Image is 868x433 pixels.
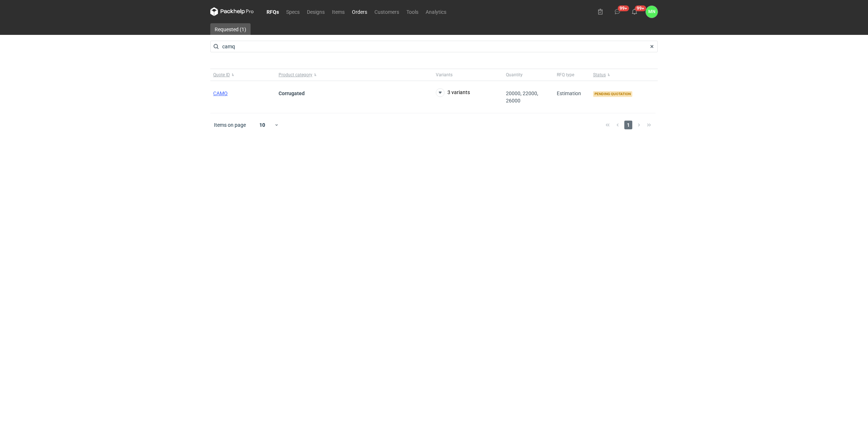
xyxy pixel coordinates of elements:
[279,90,305,96] strong: Corrugated
[624,121,632,129] span: 1
[629,6,640,17] button: 99+
[403,7,422,16] a: Tools
[646,6,658,18] div: Małgorzata Nowotna
[276,69,433,81] button: Product category
[593,72,606,78] span: Status
[436,88,470,97] button: 3 variants
[554,81,590,113] div: Estimation
[590,69,656,81] button: Status
[213,90,228,96] a: CAMQ
[557,72,574,78] span: RFQ type
[214,121,246,129] span: Items on page
[213,72,230,78] span: Quote ID
[422,7,450,16] a: Analytics
[646,6,658,18] button: MN
[210,23,251,35] a: Requested (1)
[328,7,348,16] a: Items
[371,7,403,16] a: Customers
[283,7,303,16] a: Specs
[263,7,283,16] a: RFQs
[210,69,276,81] button: Quote ID
[612,6,623,17] button: 99+
[593,91,632,97] span: Pending quotation
[506,90,538,104] span: 20000, 22000, 26000
[506,72,523,78] span: Quantity
[251,120,274,130] div: 10
[279,72,312,78] span: Product category
[210,7,254,16] svg: Packhelp Pro
[348,7,371,16] a: Orders
[303,7,328,16] a: Designs
[436,72,453,78] span: Variants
